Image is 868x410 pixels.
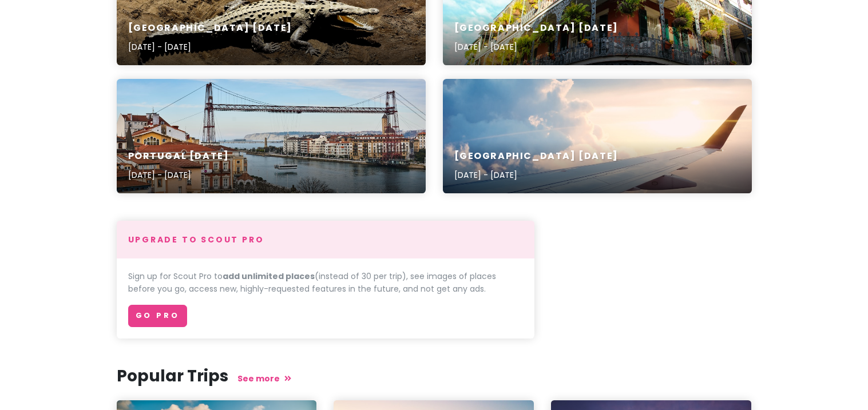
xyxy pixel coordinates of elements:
a: See more [237,373,291,384]
p: [DATE] - [DATE] [454,169,619,181]
h3: Popular Trips [117,366,752,387]
a: Go Pro [128,305,187,327]
h6: [GEOGRAPHIC_DATA] [DATE] [454,22,619,34]
p: [DATE] - [DATE] [128,169,229,181]
h6: [GEOGRAPHIC_DATA] [DATE] [454,150,619,162]
h6: [GEOGRAPHIC_DATA] [DATE] [128,22,292,34]
p: [DATE] - [DATE] [454,41,619,53]
p: [DATE] - [DATE] [128,41,292,53]
p: Sign up for Scout Pro to (instead of 30 per trip), see images of places before you go, access new... [128,270,523,296]
a: aerial photography of airliner[GEOGRAPHIC_DATA] [DATE][DATE] - [DATE] [443,79,752,193]
h6: Portugal [DATE] [128,150,229,162]
a: a bridge over a body of water next to a cityPortugal [DATE][DATE] - [DATE] [117,79,426,193]
h4: Upgrade to Scout Pro [128,234,523,245]
strong: add unlimited places [223,270,315,282]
